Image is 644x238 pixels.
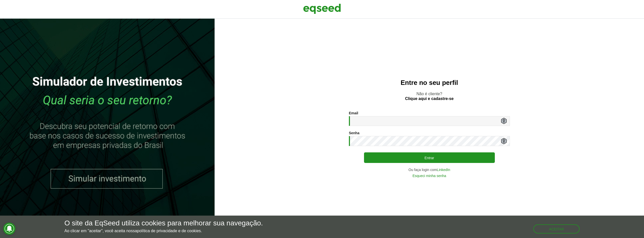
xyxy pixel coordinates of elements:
a: política de privacidade e de cookies [137,229,201,233]
div: Ou faça login com [349,168,510,172]
a: Esqueci minha senha [413,174,446,178]
img: EqSeed Logo [303,3,341,15]
label: Email [349,111,358,115]
a: LinkedIn [437,168,450,172]
label: Senha [349,131,359,135]
a: Clique aqui e cadastre-se [405,97,454,101]
button: Entrar [364,152,495,163]
button: Aceitar [533,224,580,233]
h5: O site da EqSeed utiliza cookies para melhorar sua navegação. [64,219,263,227]
p: Ao clicar em "aceitar", você aceita nossa . [64,228,263,233]
p: Não é cliente? [225,91,634,101]
h2: Entre no seu perfil [225,79,634,86]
